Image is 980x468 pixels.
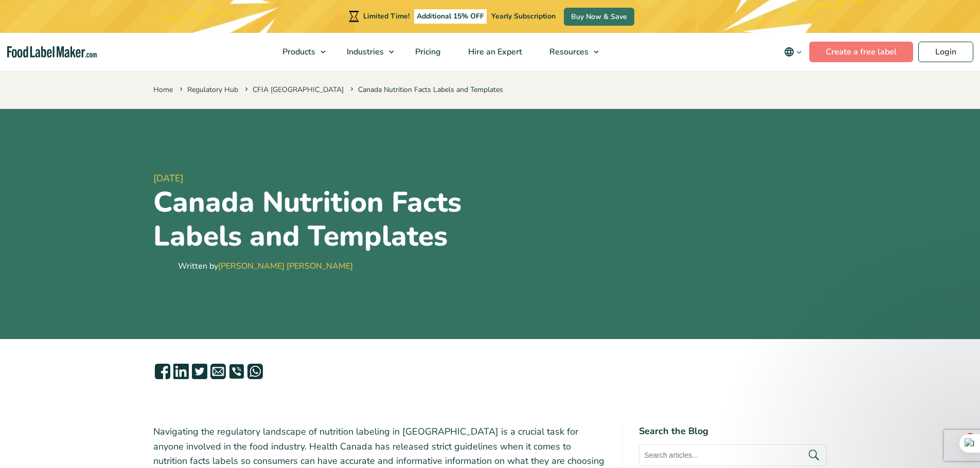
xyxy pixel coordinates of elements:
[402,33,452,71] a: Pricing
[945,433,970,458] iframe: Intercom live chat
[564,8,634,26] a: Buy Now & Save
[344,46,385,58] span: Industries
[491,11,556,21] span: Yearly Subscription
[536,33,604,71] a: Resources
[363,11,409,21] span: Limited Time!
[153,85,173,95] a: Home
[639,444,827,466] input: Search articles...
[187,85,238,95] a: Regulatory Hub
[253,85,344,95] a: CFIA [GEOGRAPHIC_DATA]
[218,260,353,272] a: [PERSON_NAME] [PERSON_NAME]
[455,33,533,71] a: Hire an Expert
[412,46,442,58] span: Pricing
[279,46,316,58] span: Products
[809,42,913,62] a: Create a free label
[153,185,486,253] h1: Canada Nutrition Facts Labels and Templates
[639,424,827,438] h4: Search the Blog
[153,256,174,276] img: Maria Abi Hanna - Food Label Maker
[269,33,331,71] a: Products
[465,46,523,58] span: Hire an Expert
[178,260,353,272] div: Written by
[546,46,590,58] span: Resources
[333,33,399,71] a: Industries
[348,85,503,95] span: Canada Nutrition Facts Labels and Templates
[153,172,486,185] span: [DATE]
[966,433,974,441] span: 2
[414,9,487,24] span: Additional 15% OFF
[918,42,973,62] a: Login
